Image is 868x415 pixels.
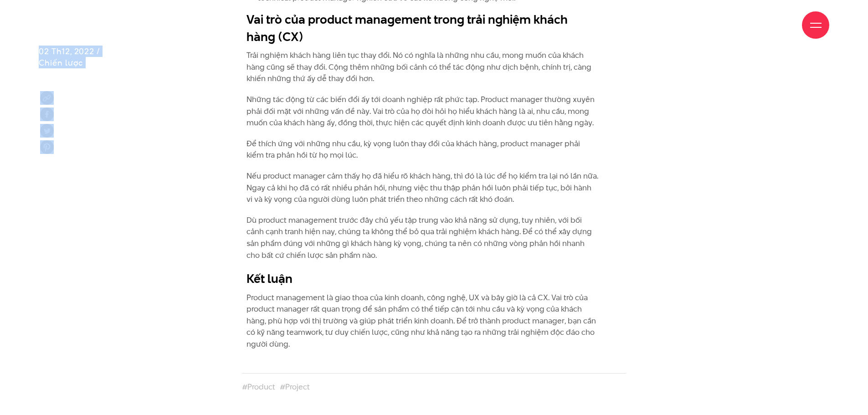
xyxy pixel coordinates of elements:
[247,270,599,287] h2: Kết luận
[247,50,599,85] p: Trải nghiệm khách hàng liên tục thay đổi. Nó có nghĩa là những nhu cầu, mong muốn của khách hàng ...
[242,381,275,392] a: #Product
[247,94,599,129] p: Những tác động từ các biến đổi ấy tới doanh nghiệp rất phức tạp. Product manager thường xuyên phả...
[39,46,100,68] span: 02 Th12, 2022 / Chiến lược
[247,170,599,205] p: Nếu product manager cảm thấy họ đã hiểu rõ khách hàng, thì đó là lúc để họ kiểm tra lại nó lần nữ...
[280,381,310,392] a: #Project
[247,292,599,350] p: Product management là giao thoa của kinh doanh, công nghệ, UX và bây giờ là cả CX. Vai trò của pr...
[247,138,599,161] p: Để thích ứng với những nhu cầu, kỳ vọng luôn thay đổi của khách hàng, product manager phải kiểm t...
[247,215,599,261] p: Dù product management trước đây chủ yếu tập trung vào khả năng sử dụng, tuy nhiên, với bối cảnh c...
